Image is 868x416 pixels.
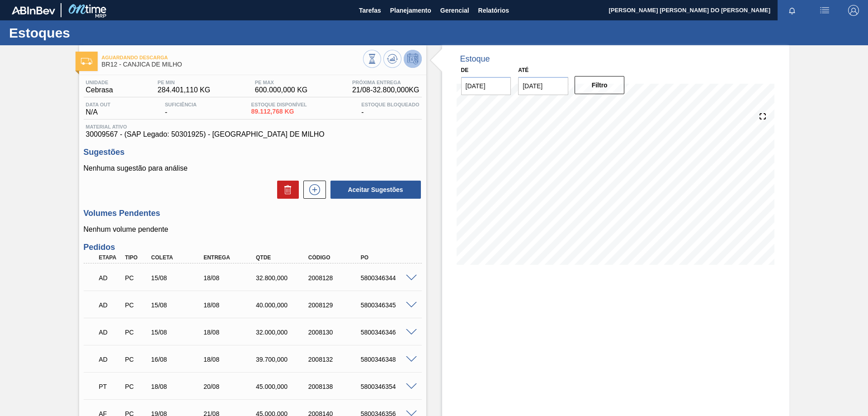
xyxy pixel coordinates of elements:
img: TNhmsLtSVTkK8tSr43FrP2fwEKptu5GPRR3wAAAABJRU5ErkJggg== [12,6,55,14]
span: Estoque Disponível [251,102,307,107]
div: 5800346346 [359,329,417,336]
div: Coleta [149,254,208,261]
span: Tarefas [359,5,381,16]
div: Pedido de Compra [123,356,150,363]
div: 18/08/2025 [149,383,208,390]
div: 18/08/2025 [201,356,260,363]
span: PE MIN [158,80,211,85]
span: BR12 - CANJICA DE MILHO [102,61,363,68]
input: dd/mm/yyyy [518,77,568,95]
span: Material ativo [86,124,420,129]
div: Nova sugestão [299,181,326,199]
div: 40.000,000 [254,301,312,309]
div: 2008129 [306,301,365,309]
div: 5800346344 [359,274,417,282]
div: Código [306,254,365,261]
div: Aguardando Descarga [97,349,124,369]
div: 18/08/2025 [201,301,260,309]
div: 32.000,000 [254,329,312,336]
button: Desprogramar Estoque [404,50,422,68]
span: Data out [86,102,111,107]
div: Aceitar Sugestões [326,180,422,200]
div: 18/08/2025 [201,329,260,336]
span: 600.000,000 KG [255,86,308,94]
div: 39.700,000 [254,356,312,363]
button: Notificações [778,4,807,17]
h3: Sugestões [84,148,422,157]
button: Aceitar Sugestões [330,181,421,199]
div: Aguardando Descarga [97,322,124,342]
div: 16/08/2025 [149,356,208,363]
span: Gerencial [440,5,469,16]
label: Até [518,67,528,73]
span: 89.112,768 KG [251,108,307,115]
div: Pedido de Compra [123,301,150,309]
span: Estoque Bloqueado [361,102,419,107]
div: 2008128 [306,274,365,282]
div: 20/08/2025 [201,383,260,390]
div: Pedido em Trânsito [97,377,124,397]
div: 5800346354 [359,383,417,390]
div: - [359,102,421,116]
span: Suficiência [165,102,197,107]
div: 2008138 [306,383,365,390]
span: Aguardando Descarga [102,55,363,60]
div: 45.000,000 [254,383,312,390]
p: AD [99,274,122,282]
span: 21/08 - 32.800,000 KG [352,86,420,94]
span: 30009567 - (SAP Legado: 50301925) - [GEOGRAPHIC_DATA] DE MILHO [86,130,420,139]
label: De [461,67,469,73]
img: userActions [819,5,830,16]
div: Pedido de Compra [123,274,150,282]
img: Ícone [81,58,92,65]
div: Aguardando Descarga [97,295,124,315]
p: Nenhum volume pendente [84,225,422,234]
div: 5800346348 [359,356,417,363]
h1: Estoques [9,28,170,38]
img: Logout [848,5,859,16]
div: 2008130 [306,329,365,336]
div: PO [359,254,417,261]
span: Planejamento [390,5,431,16]
div: Etapa [97,254,124,261]
div: 15/08/2025 [149,274,208,282]
div: 5800346345 [359,301,417,309]
div: Estoque [460,54,490,64]
div: Tipo [123,254,150,261]
p: AD [99,301,122,309]
p: AD [99,356,122,363]
div: 15/08/2025 [149,329,208,336]
div: N/A [84,102,113,116]
span: Cebrasa [86,86,113,94]
button: Filtro [575,76,625,94]
div: 15/08/2025 [149,301,208,309]
button: Visão Geral dos Estoques [363,50,381,68]
div: 2008132 [306,356,365,363]
div: Aguardando Descarga [97,268,124,288]
h3: Pedidos [84,243,422,252]
p: PT [99,383,122,390]
div: Qtde [254,254,312,261]
span: 284.401,110 KG [158,86,211,94]
div: Excluir Sugestões [273,181,299,199]
h3: Volumes Pendentes [84,209,422,218]
div: 18/08/2025 [201,274,260,282]
span: PE MAX [255,80,308,85]
span: Relatórios [478,5,509,16]
input: dd/mm/yyyy [461,77,511,95]
div: - [163,102,199,116]
span: Próxima Entrega [352,80,420,85]
div: Pedido de Compra [123,383,150,390]
div: 32.800,000 [254,274,312,282]
div: Pedido de Compra [123,329,150,336]
button: Atualizar Gráfico [383,50,401,68]
div: Entrega [201,254,260,261]
p: AD [99,329,122,336]
span: Unidade [86,80,113,85]
p: Nenhuma sugestão para análise [84,164,422,172]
